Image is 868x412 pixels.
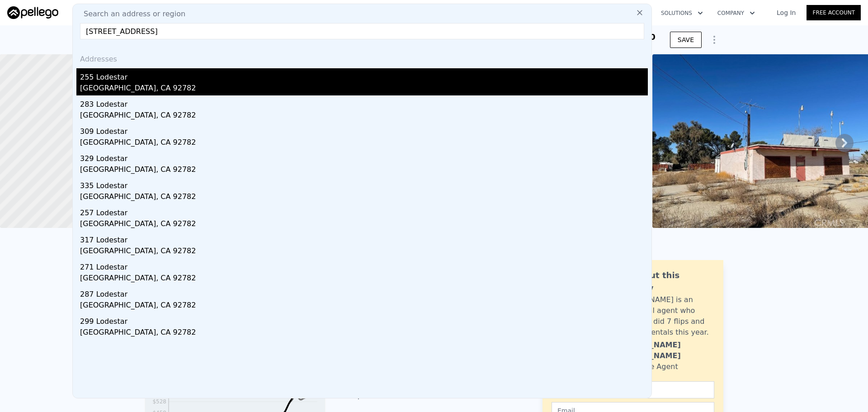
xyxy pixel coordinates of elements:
[80,258,648,273] div: 271 Lodestar
[710,5,762,21] button: Company
[80,313,648,327] div: 299 Lodestar
[80,123,648,137] div: 309 Lodestar
[152,398,166,405] tspan: $528
[80,150,648,164] div: 329 Lodestar
[80,231,648,246] div: 317 Lodestar
[654,5,710,21] button: Solutions
[80,137,648,150] div: [GEOGRAPHIC_DATA], CA 92782
[80,218,648,231] div: [GEOGRAPHIC_DATA], CA 92782
[80,23,644,39] input: Enter an address, city, region, neighborhood or zip code
[705,31,723,49] button: Show Options
[807,5,861,20] a: Free Account
[80,191,648,204] div: [GEOGRAPHIC_DATA], CA 92782
[76,9,185,19] span: Search an address or region
[80,327,648,340] div: [GEOGRAPHIC_DATA], CA 92782
[766,8,807,17] a: Log In
[80,164,648,177] div: [GEOGRAPHIC_DATA], CA 92782
[80,204,648,218] div: 257 Lodestar
[80,68,648,83] div: 255 Lodestar
[80,177,648,191] div: 335 Lodestar
[7,6,58,19] img: Pellego
[80,273,648,285] div: [GEOGRAPHIC_DATA], CA 92782
[613,294,714,338] div: [PERSON_NAME] is an active local agent who personally did 7 flips and bought 3 rentals this year.
[670,32,702,48] button: SAVE
[80,300,648,313] div: [GEOGRAPHIC_DATA], CA 92782
[80,83,648,95] div: [GEOGRAPHIC_DATA], CA 92782
[80,246,648,258] div: [GEOGRAPHIC_DATA], CA 92782
[80,95,648,110] div: 283 Lodestar
[80,110,648,123] div: [GEOGRAPHIC_DATA], CA 92782
[76,47,648,68] div: Addresses
[613,269,714,294] div: Ask about this property
[80,285,648,300] div: 287 Lodestar
[613,340,714,361] div: [PERSON_NAME] [PERSON_NAME]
